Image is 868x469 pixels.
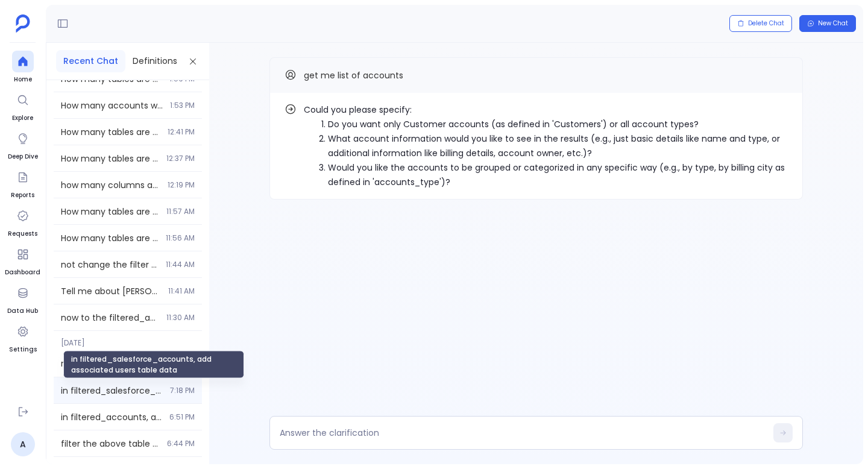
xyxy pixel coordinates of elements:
[61,411,162,423] span: in filtered_accounts, add the associated users table data
[9,321,37,354] a: Settings
[61,312,159,324] span: now to the filtered_accounts_by_arr table add associated users data.
[11,432,35,456] a: A
[12,75,34,84] span: Home
[799,15,856,32] button: New Chat
[818,19,848,28] span: New Chat
[748,19,784,28] span: Delete Chat
[169,412,195,422] span: 6:51 PM
[9,345,37,354] span: Settings
[11,166,34,200] a: Reports
[328,160,788,189] li: Would you like the accounts to be grouped or categorized in any specific way (e.g., by type, by b...
[12,113,34,123] span: Explore
[61,438,160,450] span: filter the above table to show only proposal stage opportunities
[56,50,125,72] button: Recent Chat
[11,190,34,200] span: Reports
[61,126,160,138] span: How many tables are present in CX data? (Use infotool)
[63,351,244,379] div: in filtered_salesforce_accounts, add associated users table data
[61,206,159,218] span: How many tables are disabled?
[166,207,195,216] span: 11:57 AM
[166,313,195,323] span: 11:30 AM
[8,229,37,239] span: Requests
[328,131,788,160] li: What account information would you like to see in the results (e.g., just basic details like name...
[8,205,37,239] a: Requests
[7,306,38,316] span: Data Hub
[166,260,195,269] span: 11:44 AM
[61,232,159,244] : How many tables are disabled?\
[61,153,159,165] span: How many tables are present in CX data?
[12,89,34,123] a: Explore
[8,128,38,162] a: Deep Dive
[61,99,163,112] span: How many accounts were created in the last year
[61,285,161,297] span: Tell me about Gibson - Sporer
[168,127,195,137] span: 12:41 PM
[125,50,184,72] button: Definitions
[168,286,195,296] span: 11:41 AM
[304,69,403,81] span: get me list of accounts
[167,439,195,449] span: 6:44 PM
[12,51,34,84] a: Home
[304,102,788,117] p: Could you please specify:
[61,259,159,271] span: not change the filter to include all the accounts that have less than 500k
[61,385,163,397] span: in filtered_salesforce_accounts, add associated users table data
[170,386,195,395] span: 7:18 PM
[166,233,195,243] span: 11:56 AM
[168,180,195,190] span: 12:19 PM
[328,117,788,131] li: Do you want only Customer accounts (as defined in 'Customers') or all account types?
[170,101,195,110] span: 1:53 PM
[16,14,30,33] img: petavue logo
[729,15,792,32] button: Delete Chat
[166,154,195,163] span: 12:37 PM
[5,244,40,277] a: Dashboard
[7,282,38,316] a: Data Hub
[54,331,202,348] span: [DATE]
[8,152,38,162] span: Deep Dive
[61,179,160,191] span: how many columns are enabled in opportunity membership
[5,268,40,277] span: Dashboard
